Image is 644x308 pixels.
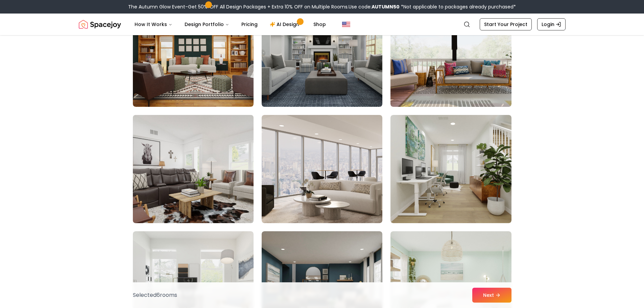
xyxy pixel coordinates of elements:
button: Design Portfolio [179,18,235,31]
a: Spacejoy [79,18,121,31]
a: Shop [308,18,331,31]
p: Selected 6 room s [133,291,177,299]
img: Room room-68 [262,115,382,223]
button: How It Works [129,18,178,31]
button: Next [472,288,511,303]
a: Start Your Project [480,18,532,30]
nav: Main [129,18,331,31]
div: The Autumn Glow Event-Get 50% OFF All Design Packages + Extra 10% OFF on Multiple Rooms. [128,3,516,10]
b: AUTUMN50 [372,3,400,10]
nav: Global [79,14,566,35]
span: Use code: [349,3,400,10]
span: *Not applicable to packages already purchased* [400,3,516,10]
img: Spacejoy Logo [79,18,121,31]
a: Login [537,18,566,30]
img: Room room-67 [130,112,257,226]
a: AI Design [264,18,307,31]
img: Room room-69 [390,115,511,223]
img: United States [342,20,350,28]
a: Pricing [236,18,263,31]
